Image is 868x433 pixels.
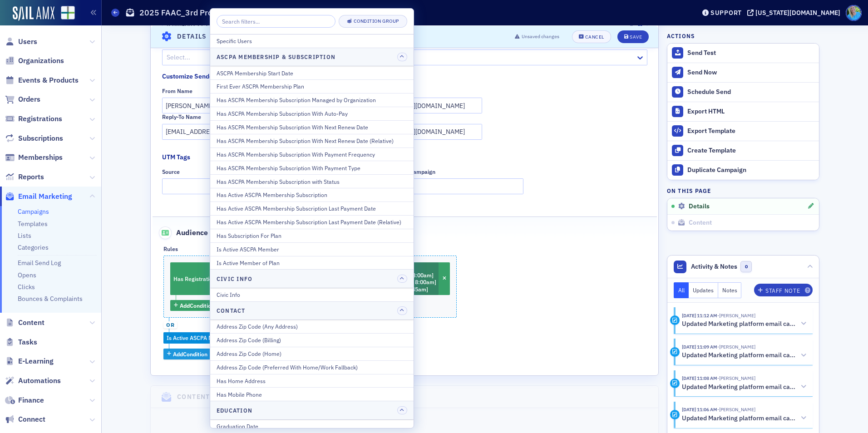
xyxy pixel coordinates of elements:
[740,261,752,272] span: 0
[210,387,414,401] button: Has Mobile Phone
[5,356,54,366] a: E-Learning
[572,30,611,43] button: Cancel
[13,6,54,21] img: SailAMX
[210,93,414,107] button: Has ASCPA Membership Subscription Managed by Organization
[5,153,63,162] a: Memberships
[670,379,680,388] div: Activity
[173,275,247,282] span: Has Registration For Product
[210,242,414,256] button: Is Active ASCPA Member
[162,113,201,120] div: Reply-To Name
[5,337,37,347] a: Tasks
[217,390,407,399] div: Has Mobile Phone
[717,406,755,413] span: Kristi Gates
[210,148,414,161] button: Has ASCPA Membership Subscription With Payment Frequency
[18,414,45,424] span: Connect
[689,282,718,298] button: Updates
[210,374,414,388] button: Has Home Address
[217,164,407,172] div: Has ASCPA Membership Subscription With Payment Type
[667,121,819,141] a: Export Template
[163,318,177,332] button: or
[682,344,717,350] time: 8/26/2025 11:09 AM
[354,19,399,24] div: Condition Group
[710,9,742,17] div: Support
[210,66,414,79] button: ASCPA Membership Start Date
[717,312,755,319] span: Kristi Gates
[217,177,407,186] div: Has ASCPA Membership Subscription with Status
[18,114,62,124] span: Registrations
[18,207,49,216] a: Campaigns
[5,56,64,66] a: Organizations
[18,318,44,328] span: Content
[630,34,642,39] div: Save
[755,9,840,17] div: [US_STATE][DOMAIN_NAME]
[667,187,819,195] h4: On this page
[5,414,45,424] a: Connect
[162,72,216,81] div: Customize Sender
[687,108,814,116] div: Export HTML
[61,6,75,20] img: SailAMX
[163,349,211,360] button: AddCondition
[210,188,414,202] button: Has Active ASCPA Membership Subscription
[687,127,814,135] div: Export Template
[682,383,798,391] h5: Updated Marketing platform email campaign: 2025 FAAC_3rd Promo (to everyone except past attendees)
[5,318,44,328] a: Content
[162,88,192,94] div: From Name
[667,102,819,121] a: Export HTML
[217,123,407,131] div: Has ASCPA Membership Subscription With Next Renew Date
[173,350,207,358] span: Add Condition
[18,356,54,366] span: E-Learning
[210,320,414,333] button: Address Zip Code (Any Address)
[217,218,407,226] div: Has Active ASCPA Membership Subscription Last Payment Date (Relative)
[18,395,44,405] span: Finance
[682,351,806,360] button: Updated Marketing platform email campaign: 2025 FAAC_3rd Promo (to everyone except past attendees)
[687,166,814,174] div: Duplicate Campaign
[5,192,72,202] a: Email Marketing
[210,134,414,148] button: Has ASCPA Membership Subscription With Next Renew Date (Relative)
[139,7,357,18] h1: 2025 FAAC_3rd Promo (to everyone except past attendees)
[217,336,407,344] div: Address Zip Code (Billing)
[54,6,75,21] a: View Homepage
[217,137,407,145] div: Has ASCPA Membership Subscription With Next Renew Date (Relative)
[5,114,62,124] a: Registrations
[682,375,717,381] time: 8/26/2025 11:08 AM
[167,334,230,341] span: Is Active ASCPA Member
[674,282,689,298] button: All
[5,75,79,85] a: Events & Products
[180,301,214,310] span: Add Condition
[718,282,742,298] button: Notes
[667,32,695,40] h4: Actions
[717,344,755,350] span: Kristi Gates
[217,275,252,283] h4: Civic Info
[170,300,218,311] button: AddCondition
[18,192,72,202] span: Email Marketing
[210,202,414,215] button: Has Active ASCPA Membership Subscription Last Payment Date
[18,94,40,104] span: Orders
[18,75,79,85] span: Events & Products
[210,360,414,374] button: Address Zip Code (Preferred With Home/Work Fallback)
[18,133,63,143] span: Subscriptions
[682,319,806,329] button: Updated Marketing platform email campaign: 2025 FAAC_3rd Promo (to everyone except past attendees)
[18,259,61,267] a: Email Send Log
[217,322,407,330] div: Address Zip Code (Any Address)
[670,347,680,357] div: Activity
[163,332,327,344] div: Has Active ASCPA Membership
[689,219,712,227] span: Content
[5,133,63,143] a: Subscriptions
[717,375,755,381] span: Kristi Gates
[18,295,83,303] a: Bounces & Complaints
[217,204,407,212] div: Has Active ASCPA Membership Subscription Last Payment Date
[5,172,44,182] a: Reports
[210,229,414,242] button: Has Subscription For Plan
[210,34,414,48] button: Specific Users
[217,69,407,77] div: ASCPA Membership Start Date
[210,120,414,134] button: Has ASCPA Membership Subscription With Next Renew Date
[18,231,31,240] a: Lists
[409,168,435,175] div: Campaign
[210,215,414,229] button: Has Active ASCPA Membership Subscription Last Payment Date (Relative)
[667,82,819,102] button: Schedule Send
[210,420,414,433] button: Graduation Date
[687,147,814,155] div: Create Template
[177,32,207,41] h4: Details
[210,174,414,188] button: Has ASCPA Membership Subscription with Status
